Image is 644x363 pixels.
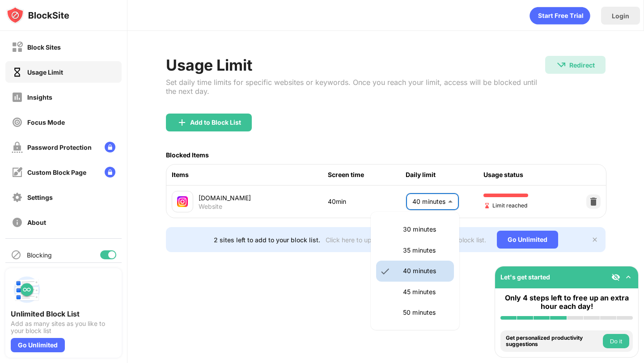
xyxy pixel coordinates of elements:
[403,224,449,234] p: 30 minutes
[403,287,449,297] p: 45 minutes
[403,266,449,276] p: 40 minutes
[403,308,449,317] p: 50 minutes
[403,245,449,255] p: 35 minutes
[403,328,449,338] p: 55 minutes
